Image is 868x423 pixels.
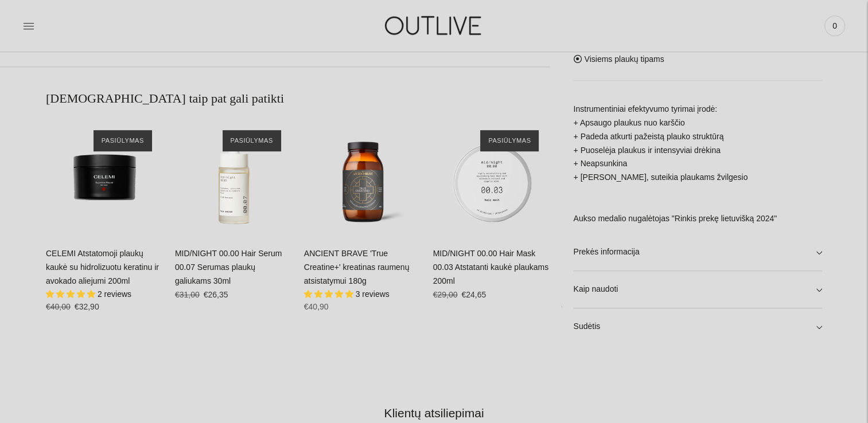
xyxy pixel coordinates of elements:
[433,249,549,285] a: MID/NIGHT 00.00 Hair Mask 00.03 Atstatanti kaukė plaukams 200ml
[573,308,822,345] a: Sudėtis
[98,289,131,299] span: 2 reviews
[573,29,822,344] div: Visiems plaukų tipams
[433,119,551,236] a: MID/NIGHT 00.00 Hair Mask 00.03 Atstatanti kaukė plaukams 200ml
[461,290,486,299] span: €24,65
[827,18,843,34] span: 0
[46,302,71,311] s: €40,00
[175,249,282,285] a: MID/NIGHT 00.00 Hair Serum 00.07 Serumas plaukų galiukams 30ml
[304,289,356,299] span: 5.00 stars
[433,290,458,299] s: €29,00
[304,119,422,236] a: ANCIENT BRAVE 'True Creatine+' kreatinas raumenų atsistatymui 180g
[175,290,200,299] s: €31,00
[46,289,98,299] span: 5.00 stars
[175,119,293,236] a: MID/NIGHT 00.00 Hair Serum 00.07 Serumas plaukų galiukams 30ml
[55,405,813,421] h2: Klientų atsiliepimai
[46,90,550,107] h2: [DEMOGRAPHIC_DATA] taip pat gali patikti
[304,302,329,311] span: €40,90
[573,271,822,308] a: Kaip naudoti
[46,119,164,236] a: CELEMI Atstatomoji plaukų kaukė su hidrolizuotu keratinu ir avokado aliejumi 200ml
[363,6,506,45] img: OUTLIVE
[204,290,228,299] span: €26,35
[573,102,822,225] p: Instrumentiniai efektyvumo tyrimai įrodė: + Apsaugo plaukus nuo karščio + Padeda atkurti pažeistą...
[304,249,410,285] a: ANCIENT BRAVE 'True Creatine+' kreatinas raumenų atsistatymui 180g
[46,249,159,285] a: CELEMI Atstatomoji plaukų kaukė su hidrolizuotu keratinu ir avokado aliejumi 200ml
[573,234,822,271] a: Prekės informacija
[75,302,99,311] span: €32,90
[824,13,845,38] a: 0
[356,289,390,299] span: 3 reviews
